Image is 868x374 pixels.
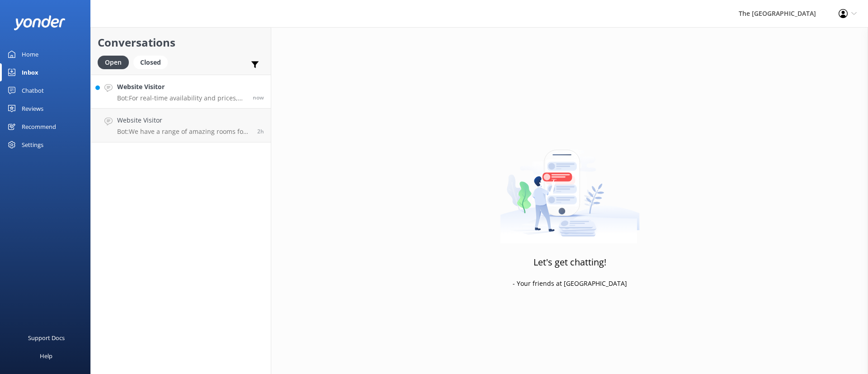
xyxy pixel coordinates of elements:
a: Closed [133,57,172,67]
div: Home [22,45,38,63]
img: artwork of a man stealing a conversation from at giant smartphone [500,131,640,244]
div: Recommend [22,118,56,136]
div: Inbox [22,63,38,81]
span: Oct 01 2025 10:49pm (UTC -10:00) Pacific/Honolulu [253,94,264,101]
img: yonder-white-logo.png [14,15,66,30]
div: Support Docs [28,329,65,347]
div: Open [98,56,129,69]
p: Bot: For real-time availability and prices, please visit [URL][DOMAIN_NAME]. [117,94,246,102]
div: Reviews [22,99,43,118]
h4: Website Visitor [117,115,250,125]
h2: Conversations [98,34,264,51]
div: Closed [133,56,168,69]
a: Website VisitorBot:For real-time availability and prices, please visit [URL][DOMAIN_NAME].now [91,75,271,109]
div: Help [40,347,52,365]
p: - Your friends at [GEOGRAPHIC_DATA] [513,279,627,289]
h4: Website Visitor [117,82,246,92]
div: Settings [22,136,43,154]
a: Website VisitorBot:We have a range of amazing rooms for you to choose from. The best way to help ... [91,109,271,142]
div: Chatbot [22,81,44,99]
a: Open [98,57,133,67]
span: Oct 01 2025 07:56pm (UTC -10:00) Pacific/Honolulu [257,128,264,135]
p: Bot: We have a range of amazing rooms for you to choose from. The best way to help you decide on ... [117,128,250,136]
h3: Let's get chatting! [533,255,606,270]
